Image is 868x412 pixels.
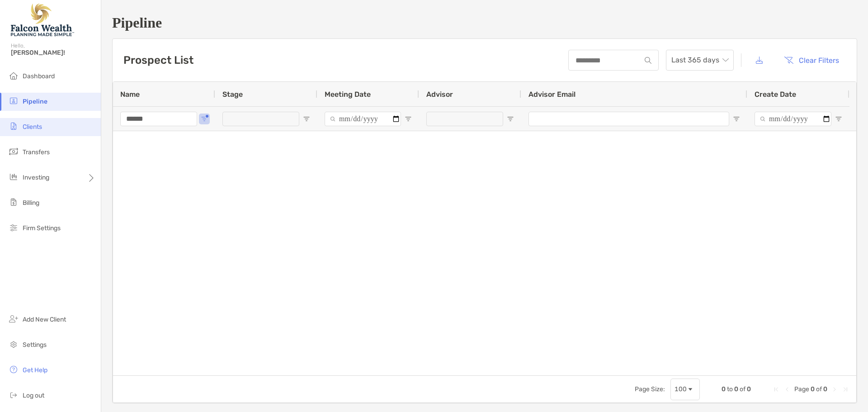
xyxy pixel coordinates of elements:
[740,385,745,393] span: of
[635,385,665,393] div: Page Size:
[201,115,208,123] button: Open Filter Menu
[120,112,197,126] input: Name Filter Input
[8,95,19,106] img: pipeline icon
[835,115,842,123] button: Open Filter Menu
[23,341,47,349] span: Settings
[23,199,39,207] span: Billing
[8,364,19,375] img: get-help icon
[842,386,849,393] div: Last Page
[528,90,576,99] span: Advisor Email
[816,385,822,393] span: of
[507,115,514,123] button: Open Filter Menu
[747,385,751,393] span: 0
[8,197,19,208] img: billing icon
[8,313,19,324] img: add_new_client icon
[8,146,19,157] img: transfers icon
[727,385,733,393] span: to
[325,90,371,99] span: Meeting Date
[777,50,846,70] button: Clear Filters
[773,386,780,393] div: First Page
[675,385,687,393] div: 100
[755,90,796,99] span: Create Date
[112,14,857,31] h1: Pipeline
[23,316,66,323] span: Add New Client
[23,148,50,156] span: Transfers
[823,385,827,393] span: 0
[831,386,838,393] div: Next Page
[325,112,401,126] input: Meeting Date Filter Input
[23,392,44,399] span: Log out
[8,339,19,350] img: settings icon
[23,123,42,131] span: Clients
[120,90,140,99] span: Name
[528,112,729,126] input: Advisor Email Filter Input
[8,121,19,132] img: clients icon
[222,90,243,99] span: Stage
[645,57,651,64] img: input icon
[734,385,738,393] span: 0
[8,389,19,400] img: logout icon
[123,54,193,66] h3: Prospect List
[8,70,19,81] img: dashboard icon
[722,385,726,393] span: 0
[23,98,47,105] span: Pipeline
[303,115,310,123] button: Open Filter Menu
[670,379,700,400] div: Page Size
[755,112,831,126] input: Create Date Filter Input
[405,115,412,123] button: Open Filter Menu
[733,115,740,123] button: Open Filter Menu
[794,385,809,393] span: Page
[426,90,453,99] span: Advisor
[23,366,47,374] span: Get Help
[8,171,19,182] img: investing icon
[8,222,19,233] img: firm-settings icon
[811,385,815,393] span: 0
[23,72,55,80] span: Dashboard
[23,224,61,232] span: Firm Settings
[23,174,49,181] span: Investing
[671,50,728,70] span: Last 365 days
[11,49,95,57] span: [PERSON_NAME]!
[11,4,74,36] img: Falcon Wealth Planning Logo
[783,386,791,393] div: Previous Page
